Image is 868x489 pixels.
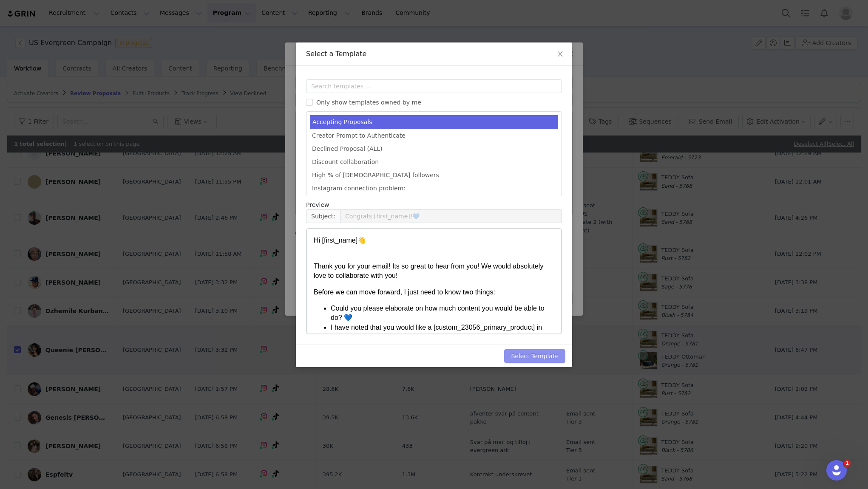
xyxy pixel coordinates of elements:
[307,229,561,334] iframe: Rich Text Area
[310,169,558,182] li: High % of [DEMOGRAPHIC_DATA] followers
[310,182,558,195] li: Instagram connection problem:
[7,7,247,26] p: Hi [first_name]👋
[7,59,247,68] p: Before we can move forward, I just need to know two things:
[504,349,565,363] button: Select Template
[306,209,340,223] span: Subject:
[310,155,558,169] li: Discount collaboration
[7,7,269,16] body: Rich Text Area. Press ALT-0 for help.
[7,7,247,344] body: Rich Text Area. Press ALT-0 for help.
[826,460,847,481] iframe: Intercom live chat
[306,49,562,59] div: Select a Template
[24,94,247,113] li: I have noted that you would like a [custom_23056_primary_product] in [custom_23057_product_color]...
[310,195,558,208] li: Photographer
[24,75,247,94] li: Could you please elaborate on how much content you would be able to do? 💙
[548,42,572,66] button: Close
[313,99,425,106] span: Only show templates owned by me
[310,115,558,129] li: Accepting Proposals
[310,129,558,142] li: Creator Prompt to Authenticate
[310,142,558,155] li: Declined Proposal (ALL)
[306,201,329,209] span: Preview
[557,51,564,57] i: icon: close
[844,460,851,467] span: 1
[306,79,562,93] input: Search templates ...
[7,33,247,52] p: Thank you for your email! Its so great to hear from you! We would absolutely love to collaborate ...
